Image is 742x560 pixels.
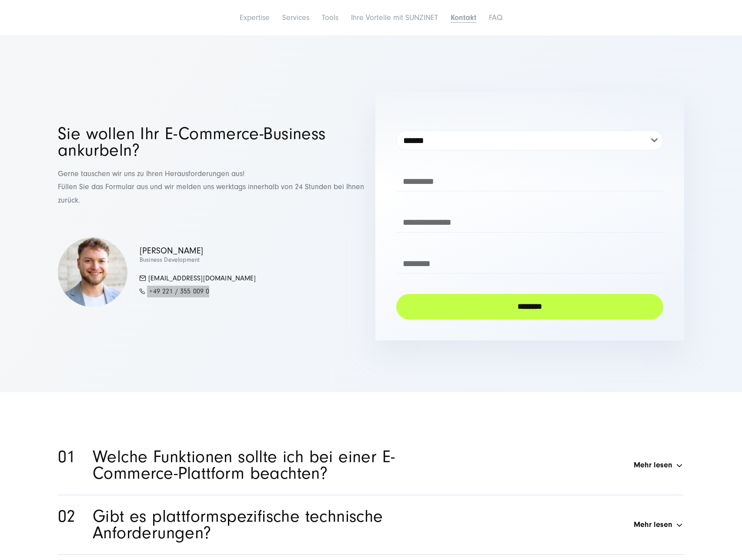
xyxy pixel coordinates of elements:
span: +49 221 / 355 009 0 [149,287,209,295]
a: Tools [322,13,338,22]
a: Ihre Vorteile mit SUNZINET [351,13,438,22]
a: [EMAIL_ADDRESS][DOMAIN_NAME] [140,274,256,282]
p: Gerne tauschen wir uns zu Ihren Herausforderungen aus! Füllen Sie das Formular aus und wir melden... [58,167,367,207]
a: FAQ [489,13,502,22]
img: Dominik Krusemark - Business Development Manager - SUNZINET [58,237,127,307]
h2: Sie wollen Ihr E-Commerce-Business ankurbeln? [58,126,367,159]
a: +49 221 / 355 009 0 [140,287,209,295]
h2: Welche Funktionen sollte ich bei einer E-Commerce-Plattform beachten? [93,449,448,482]
p: [PERSON_NAME] [140,247,256,256]
a: Services [282,13,309,22]
a: Expertise [240,13,270,22]
a: Kontakt [451,13,476,22]
h2: Gibt es plattformspezifische technische Anforderungen? [93,508,448,541]
p: Business Development [140,256,256,265]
